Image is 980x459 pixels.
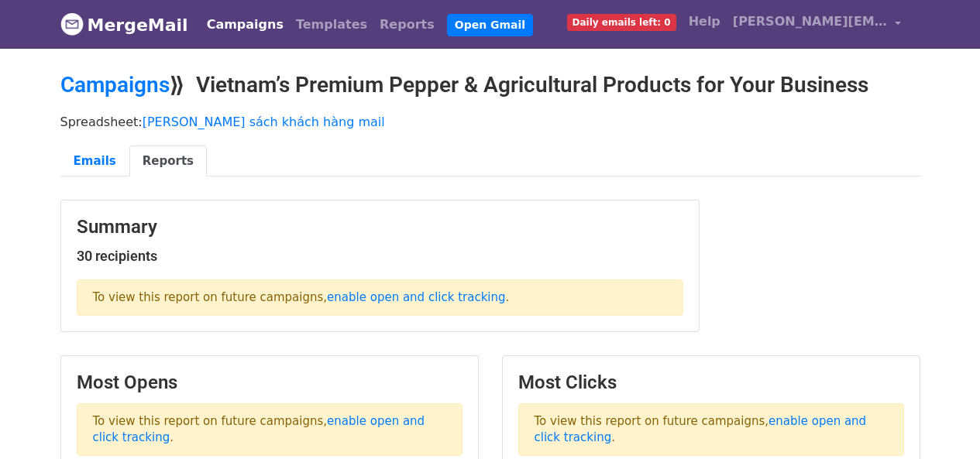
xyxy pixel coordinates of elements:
[77,403,462,456] p: To view this report on future campaigns, .
[683,6,727,37] a: Help
[447,14,533,36] a: Open Gmail
[77,372,462,394] h3: Most Opens
[201,9,290,40] a: Campaigns
[60,72,170,98] a: Campaigns
[373,9,441,40] a: Reports
[327,290,505,304] a: enable open and click tracking
[60,12,84,36] img: MergeMail logo
[143,115,385,129] a: [PERSON_NAME] sách khách hàng mail
[129,146,207,177] a: Reports
[727,6,908,43] a: [PERSON_NAME][EMAIL_ADDRESS][DOMAIN_NAME]
[60,146,129,177] a: Emails
[518,403,904,456] p: To view this report on future campaigns, .
[60,72,920,98] h2: ⟫ Vietnam’s Premium Pepper & Agricultural Products for Your Business
[77,248,683,265] h5: 30 recipients
[290,9,373,40] a: Templates
[567,14,676,31] span: Daily emails left: 0
[77,279,683,316] p: To view this report on future campaigns, .
[77,216,683,238] h3: Summary
[561,6,683,37] a: Daily emails left: 0
[518,372,904,394] h3: Most Clicks
[60,9,188,41] a: MergeMail
[60,114,920,130] p: Spreadsheet:
[733,12,888,31] span: [PERSON_NAME][EMAIL_ADDRESS][DOMAIN_NAME]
